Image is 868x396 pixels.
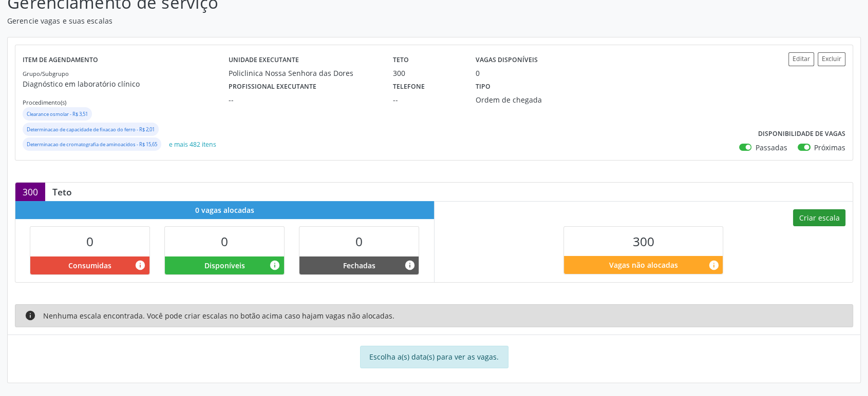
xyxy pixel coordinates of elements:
i: Vagas alocadas e sem marcações associadas que tiveram sua disponibilidade fechada [404,260,415,271]
span: 0 [221,233,228,250]
div: 300 [393,68,461,78]
label: Telefone [393,78,425,94]
span: 300 [633,233,654,250]
div: Ordem de chegada [476,94,585,105]
i: info [25,310,36,321]
label: Tipo [476,78,490,94]
small: Grupo/Subgrupo [23,70,69,77]
span: 0 [355,233,363,250]
label: Unidade executante [229,52,299,68]
label: Profissional executante [229,78,316,94]
p: Gerencie vagas e suas escalas [7,15,605,26]
button: e mais 482 itens [165,137,220,151]
div: 0 [476,68,480,78]
div: 0 vagas alocadas [15,201,434,219]
i: Vagas alocadas que possuem marcações associadas [135,260,146,271]
label: Passadas [755,142,787,153]
span: Fechadas [343,260,375,271]
small: Determinacao de cromatografia de aminoacidos - R$ 15,65 [27,141,157,148]
label: Teto [393,52,409,68]
button: Excluir [818,52,845,66]
div: Escolha a(s) data(s) para ver as vagas. [360,346,508,368]
button: Editar [788,52,814,66]
label: Vagas disponíveis [476,52,538,68]
label: Próximas [814,142,845,153]
div: -- [393,94,461,105]
div: -- [229,94,379,105]
label: Disponibilidade de vagas [758,126,845,142]
span: Disponíveis [204,260,245,271]
div: Nenhuma escala encontrada. Você pode criar escalas no botão acima caso hajam vagas não alocadas. [15,304,853,327]
div: 300 [15,183,45,201]
div: Teto [45,186,79,197]
span: 0 [86,233,93,250]
p: Diagnóstico em laboratório clínico [23,78,229,89]
small: Procedimento(s) [23,98,66,106]
i: Vagas alocadas e sem marcações associadas [269,260,280,271]
span: Consumidas [68,260,111,271]
span: Vagas não alocadas [609,260,678,270]
small: Determinacao de capacidade de fixacao do ferro - R$ 2,01 [27,126,155,133]
label: Item de agendamento [23,52,98,68]
button: Criar escala [793,209,845,227]
small: Clearance osmolar - R$ 3,51 [27,111,88,117]
div: Policlinica Nossa Senhora das Dores [229,68,379,78]
i: Quantidade de vagas restantes do teto de vagas [708,260,719,271]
